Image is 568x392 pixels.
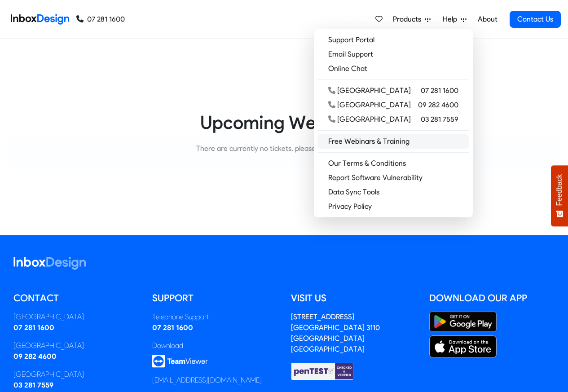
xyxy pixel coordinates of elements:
[152,340,277,351] div: Download
[555,174,564,206] span: Feedback
[418,100,458,110] span: 09 282 4600
[551,165,568,226] button: Feedback - Show survey
[475,10,500,28] a: About
[291,291,416,305] h5: Visit us
[393,14,425,25] span: Products
[439,10,470,28] a: Help
[317,171,469,185] a: Report Software Vulnerability
[13,257,86,270] img: logo_inboxdesign_white.svg
[317,112,469,127] a: [GEOGRAPHIC_DATA] 03 281 7559
[317,62,469,76] a: Online Chat
[152,291,277,305] h5: Support
[13,352,57,361] a: 09 282 4600
[16,143,552,154] p: There are currently no tickets, please check back later.
[317,47,469,62] a: Email Support
[421,114,458,125] span: 03 281 7559
[317,98,469,112] a: [GEOGRAPHIC_DATA] 09 282 4600
[13,369,139,380] div: [GEOGRAPHIC_DATA]
[13,340,139,351] div: [GEOGRAPHIC_DATA]
[291,366,354,375] a: Checked & Verified by penTEST
[317,156,469,171] a: Our Terms & Conditions
[328,100,411,110] div: [GEOGRAPHIC_DATA]
[152,376,262,384] a: [EMAIL_ADDRESS][DOMAIN_NAME]
[13,291,139,305] h5: Contact
[389,10,434,28] a: Products
[328,85,411,96] div: [GEOGRAPHIC_DATA]
[443,14,461,25] span: Help
[152,355,208,368] img: logo_teamviewer.svg
[152,323,193,332] a: 07 281 1600
[429,312,497,332] img: Google Play Store
[510,11,561,28] a: Contact Us
[429,291,555,305] h5: Download our App
[317,33,469,47] a: Support Portal
[291,313,380,353] a: [STREET_ADDRESS][GEOGRAPHIC_DATA] 3110[GEOGRAPHIC_DATA][GEOGRAPHIC_DATA]
[152,312,277,322] div: Telephone Support
[429,335,497,358] img: Apple App Store
[317,84,469,98] a: [GEOGRAPHIC_DATA] 07 281 1600
[328,114,411,125] div: [GEOGRAPHIC_DATA]
[317,199,469,214] a: Privacy Policy
[291,362,354,381] img: Checked & Verified by penTEST
[13,381,53,389] a: 03 281 7559
[13,312,139,322] div: [GEOGRAPHIC_DATA]
[421,85,458,96] span: 07 281 1600
[76,14,125,25] a: 07 281 1600
[317,185,469,199] a: Data Sync Tools
[317,134,469,149] a: Free Webinars & Training
[13,323,54,332] a: 07 281 1600
[7,111,561,134] h2: Upcoming Webinars
[291,313,380,353] address: [STREET_ADDRESS] [GEOGRAPHIC_DATA] 3110 [GEOGRAPHIC_DATA] [GEOGRAPHIC_DATA]
[314,29,473,217] div: Products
